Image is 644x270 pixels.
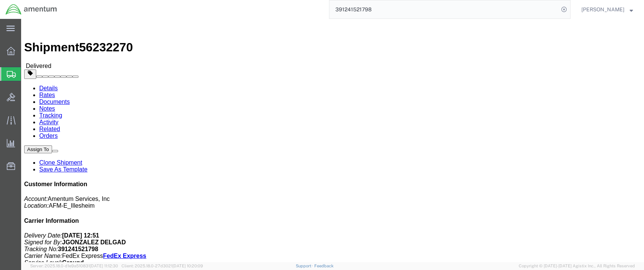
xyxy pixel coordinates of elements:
[581,5,633,14] button: [PERSON_NAME]
[30,264,118,268] span: Server: 2025.18.0-d1e9a510831
[90,264,118,268] span: [DATE] 11:12:30
[329,0,559,19] input: Search for shipment number, reference number
[5,4,57,15] img: logo
[581,5,624,14] span: Sammuel Ball
[21,19,644,262] iframe: FS Legacy Container
[121,264,203,268] span: Client: 2025.18.0-27d3021
[172,264,203,268] span: [DATE] 10:20:09
[519,263,635,269] span: Copyright © [DATE]-[DATE] Agistix Inc., All Rights Reserved
[314,264,334,268] a: Feedback
[295,264,314,268] a: Support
